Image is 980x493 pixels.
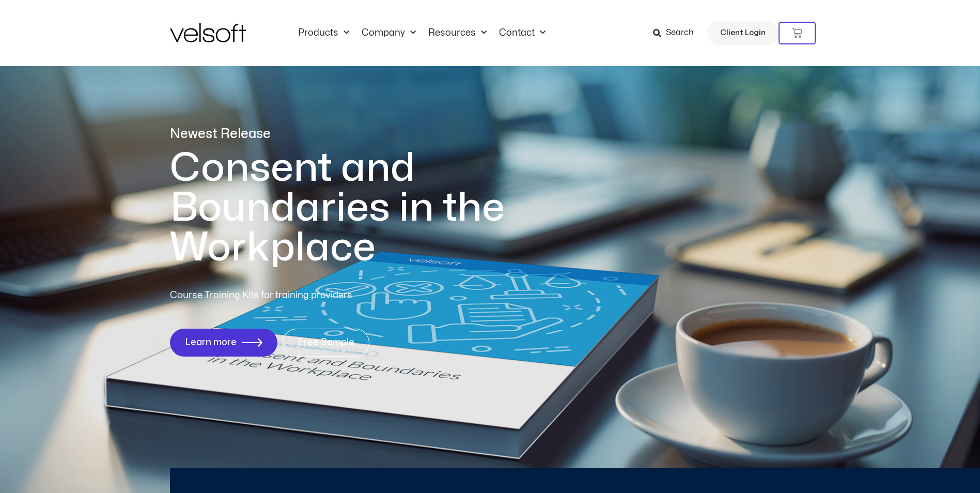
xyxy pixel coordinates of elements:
[170,288,427,303] p: Course Training Kits for training providers
[422,27,493,39] a: ResourcesMenu Toggle
[292,27,552,39] nav: Menu
[707,21,779,45] a: Client Login
[653,24,701,42] a: Search
[283,329,369,357] a: Free Sample
[170,329,277,357] a: Learn more
[170,148,547,268] h1: Consent and Boundaries in the Workplace
[355,27,422,39] a: CompanyMenu Toggle
[666,26,694,40] span: Search
[292,27,355,39] a: ProductsMenu Toggle
[170,125,547,143] p: Newest Release
[298,337,354,348] span: Free Sample
[720,26,766,40] span: Client Login
[493,27,552,39] a: ContactMenu Toggle
[170,23,246,42] img: Velsoft Training Materials
[185,337,237,348] span: Learn more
